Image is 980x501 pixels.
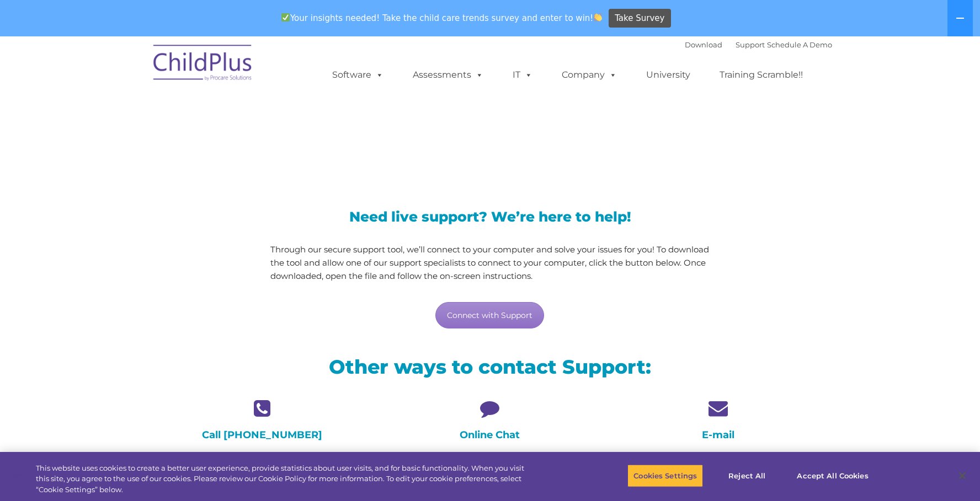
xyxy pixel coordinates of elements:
[685,40,832,49] font: |
[281,13,290,21] img: ✅
[156,116,569,149] span: LiveSupport with SplashTop
[767,40,832,49] a: Schedule A Demo
[594,13,602,21] img: 👏
[321,64,395,86] a: Software
[384,449,595,477] p: Chat now with a ChildPlus representative using the green chat app at the bottom of your browser!
[402,64,494,86] a: Assessments
[270,243,710,283] p: Through our secure support tool, we’ll connect to your computer and solve your issues for you! To...
[950,464,974,488] button: Close
[384,429,595,441] h4: Online Chat
[609,9,671,28] a: Take Survey
[612,429,824,441] h4: E-mail
[435,302,544,328] a: Connect with Support
[612,449,824,477] p: Send an email directly to support with details about the issue you’re experiencing.
[615,9,664,28] span: Take Survey
[791,464,874,487] button: Accept All Cookies
[276,7,607,29] span: Your insights needed! Take the child care trends survey and enter to win!
[635,64,701,86] a: University
[736,40,765,49] a: Support
[709,64,814,86] a: Training Scramble!!
[270,210,710,224] h3: Need live support? We’re here to help!
[156,354,824,379] h2: Other ways to contact Support:
[685,40,722,49] a: Download
[156,429,367,441] h4: Call [PHONE_NUMBER]
[502,64,544,86] a: IT
[148,37,258,92] img: ChildPlus by Procare Solutions
[551,64,628,86] a: Company
[156,449,367,477] p: Call during regular business hours to be connected with a friendly support representative.
[36,463,539,495] div: This website uses cookies to create a better user experience, provide statistics about user visit...
[627,464,703,487] button: Cookies Settings
[712,464,781,487] button: Reject All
